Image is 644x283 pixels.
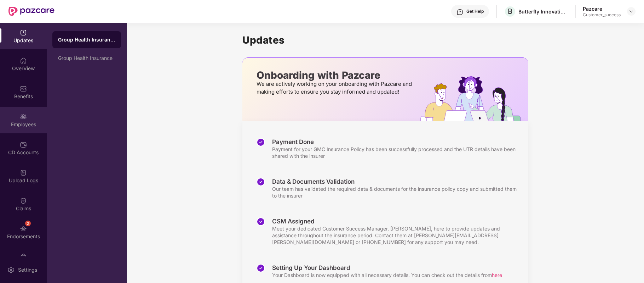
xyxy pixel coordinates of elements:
img: svg+xml;base64,PHN2ZyBpZD0iRHJvcGRvd24tMzJ4MzIiIHhtbG5zPSJodHRwOi8vd3d3LnczLm9yZy8yMDAwL3N2ZyIgd2... [628,9,634,14]
p: Onboarding with Pazcare [257,72,414,78]
div: Group Health Insurance [58,36,115,43]
div: CSM Assigned [272,217,521,225]
img: svg+xml;base64,PHN2ZyBpZD0iQ0RfQWNjb3VudHMiIGRhdGEtbmFtZT0iQ0QgQWNjb3VudHMiIHhtbG5zPSJodHRwOi8vd3... [20,141,27,148]
div: 2 [25,221,31,226]
img: svg+xml;base64,PHN2ZyBpZD0iVXBsb2FkX0xvZ3MiIGRhdGEtbmFtZT0iVXBsb2FkIExvZ3MiIHhtbG5zPSJodHRwOi8vd3... [20,169,27,176]
div: Payment Done [272,138,521,146]
img: svg+xml;base64,PHN2ZyBpZD0iRW1wbG95ZWVzIiB4bWxucz0iaHR0cDovL3d3dy53My5vcmcvMjAwMC9zdmciIHdpZHRoPS... [20,113,27,120]
img: svg+xml;base64,PHN2ZyBpZD0iVXBkYXRlZCIgeG1sbnM9Imh0dHA6Ly93d3cudzMub3JnLzIwMDAvc3ZnIiB3aWR0aD0iMj... [20,29,27,36]
p: We are actively working on your onboarding with Pazcare and making efforts to ensure you stay inf... [257,80,414,96]
img: svg+xml;base64,PHN2ZyBpZD0iU3RlcC1Eb25lLTMyeDMyIiB4bWxucz0iaHR0cDovL3d3dy53My5vcmcvMjAwMC9zdmciIH... [257,138,265,146]
div: Group Health Insurance [58,55,115,61]
div: Customer_success [583,12,621,18]
div: Settings [16,266,39,273]
img: svg+xml;base64,PHN2ZyBpZD0iSGVscC0zMngzMiIgeG1sbnM9Imh0dHA6Ly93d3cudzMub3JnLzIwMDAvc3ZnIiB3aWR0aD... [456,9,464,16]
div: Pazcare [583,5,621,12]
div: Setting Up Your Dashboard [272,264,502,272]
div: Meet your dedicated Customer Success Manager, [PERSON_NAME], here to provide updates and assistan... [272,225,521,245]
div: Your Dashboard is now equipped with all necessary details. You can check out the details from [272,272,502,278]
img: svg+xml;base64,PHN2ZyBpZD0iQmVuZWZpdHMiIHhtbG5zPSJodHRwOi8vd3d3LnczLm9yZy8yMDAwL3N2ZyIgd2lkdGg9Ij... [20,85,27,92]
div: Get Help [466,9,484,14]
div: Butterfly Innovations Private Limited [518,8,568,15]
img: svg+xml;base64,PHN2ZyBpZD0iU3RlcC1Eb25lLTMyeDMyIiB4bWxucz0iaHR0cDovL3d3dy53My5vcmcvMjAwMC9zdmciIH... [257,217,265,226]
img: svg+xml;base64,PHN2ZyBpZD0iU3RlcC1Eb25lLTMyeDMyIiB4bWxucz0iaHR0cDovL3d3dy53My5vcmcvMjAwMC9zdmciIH... [257,178,265,186]
img: svg+xml;base64,PHN2ZyBpZD0iU3RlcC1Eb25lLTMyeDMyIiB4bWxucz0iaHR0cDovL3d3dy53My5vcmcvMjAwMC9zdmciIH... [257,264,265,272]
div: Data & Documents Validation [272,178,521,185]
img: svg+xml;base64,PHN2ZyBpZD0iTXlfT3JkZXJzIiBkYXRhLW5hbWU9Ik15IE9yZGVycyIgeG1sbnM9Imh0dHA6Ly93d3cudz... [20,253,27,260]
span: B [508,7,512,16]
img: svg+xml;base64,PHN2ZyBpZD0iU2V0dGluZy0yMHgyMCIgeG1sbnM9Imh0dHA6Ly93d3cudzMub3JnLzIwMDAvc3ZnIiB3aW... [7,266,15,273]
img: New Pazcare Logo [8,7,54,16]
span: here [492,272,502,278]
h1: Updates [242,34,528,46]
img: hrOnboarding [420,76,528,121]
img: svg+xml;base64,PHN2ZyBpZD0iQ2xhaW0iIHhtbG5zPSJodHRwOi8vd3d3LnczLm9yZy8yMDAwL3N2ZyIgd2lkdGg9IjIwIi... [20,197,27,204]
img: svg+xml;base64,PHN2ZyBpZD0iRW5kb3JzZW1lbnRzIiB4bWxucz0iaHR0cDovL3d3dy53My5vcmcvMjAwMC9zdmciIHdpZH... [20,225,27,232]
img: svg+xml;base64,PHN2ZyBpZD0iSG9tZSIgeG1sbnM9Imh0dHA6Ly93d3cudzMub3JnLzIwMDAvc3ZnIiB3aWR0aD0iMjAiIG... [20,57,27,64]
div: Payment for your GMC Insurance Policy has been successfully processed and the UTR details have be... [272,146,521,159]
div: Our team has validated the required data & documents for the insurance policy copy and submitted ... [272,185,521,199]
